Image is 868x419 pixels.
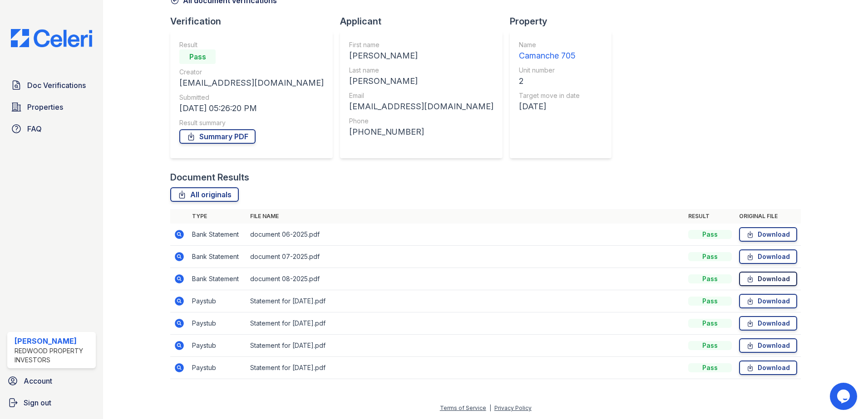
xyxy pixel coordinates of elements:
div: [PERSON_NAME] [349,75,493,88]
a: All originals [170,187,239,202]
span: Account [24,375,52,386]
div: [EMAIL_ADDRESS][DOMAIN_NAME] [349,100,493,113]
a: Download [739,316,797,331]
div: Pass [688,363,732,372]
a: Download [739,272,797,286]
a: Download [739,294,797,308]
td: Statement for [DATE].pdf [247,290,685,312]
a: Download [739,227,797,242]
div: 2 [519,75,580,88]
a: Properties [7,98,96,116]
div: Document Results [170,171,249,184]
span: Properties [27,102,63,112]
div: Camanche 705 [519,49,580,62]
div: Pass [688,341,732,350]
div: [PERSON_NAME] [15,336,92,346]
div: Unit number [519,66,580,75]
span: FAQ [27,123,42,134]
div: [PERSON_NAME] [349,49,493,62]
td: Bank Statement [188,268,247,290]
div: Property [510,15,619,28]
div: Target move in date [519,91,580,100]
div: Applicant [340,15,510,28]
th: Original file [735,209,801,224]
div: Name [519,40,580,49]
div: Result summary [179,118,324,127]
div: Submitted [179,93,324,102]
img: CE_Logo_Blue-a8612792a0a2168367f1c8372b55b34899dd931a85d93a1a3d3e32e68fde9ad4.png [4,29,99,47]
a: Sign out [4,394,99,412]
div: Redwood Property Investors [15,346,92,365]
th: File name [247,209,685,224]
div: [DATE] [519,100,580,113]
td: Paystub [188,357,247,379]
div: [DATE] 05:26:20 PM [179,102,324,115]
div: Phone [349,117,493,126]
td: Statement for [DATE].pdf [247,357,685,379]
td: Bank Statement [188,246,247,268]
div: Verification [170,15,340,28]
span: Doc Verifications [27,80,86,91]
div: [PHONE_NUMBER] [349,126,493,138]
a: Doc Verifications [7,76,96,94]
a: Download [739,249,797,264]
a: Download [739,338,797,353]
div: Email [349,91,493,100]
td: Paystub [188,335,247,357]
div: | [489,404,491,411]
div: Pass [688,319,732,328]
div: Pass [688,252,732,261]
span: Sign out [24,397,51,408]
td: Statement for [DATE].pdf [247,312,685,335]
td: Bank Statement [188,224,247,246]
td: Paystub [188,312,247,335]
td: Paystub [188,290,247,312]
div: Pass [688,297,732,306]
a: Summary PDF [179,129,256,144]
div: Pass [688,230,732,239]
div: Pass [688,274,732,283]
div: Creator [179,68,324,77]
a: FAQ [7,120,96,138]
td: document 08-2025.pdf [247,268,685,290]
div: First name [349,40,493,49]
div: Last name [349,66,493,75]
td: document 07-2025.pdf [247,246,685,268]
a: Account [4,372,99,390]
th: Type [188,209,247,224]
div: Result [179,40,324,49]
a: Name Camanche 705 [519,40,580,62]
iframe: chat widget [830,383,859,410]
a: Terms of Service [440,404,486,411]
a: Download [739,361,797,375]
td: Statement for [DATE].pdf [247,335,685,357]
div: Pass [179,49,216,64]
div: [EMAIL_ADDRESS][DOMAIN_NAME] [179,77,324,89]
a: Privacy Policy [494,404,532,411]
td: document 06-2025.pdf [247,224,685,246]
th: Result [685,209,735,224]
